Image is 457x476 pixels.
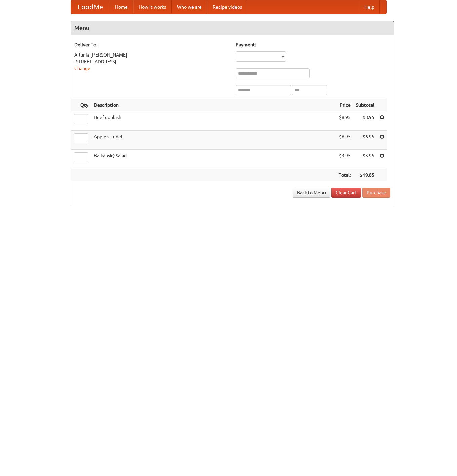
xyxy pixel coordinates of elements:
[362,188,390,198] button: Purchase
[336,131,353,150] td: $6.95
[74,51,229,58] div: Arlunia [PERSON_NAME]
[207,0,247,14] a: Recipe videos
[293,188,330,198] a: Back to Menu
[74,58,229,65] div: [STREET_ADDRESS]
[74,66,90,71] a: Change
[336,150,353,169] td: $3.95
[172,0,207,14] a: Who we are
[353,111,377,131] td: $8.95
[336,111,353,131] td: $8.95
[133,0,172,14] a: How it works
[359,0,380,14] a: Help
[91,111,336,131] td: Beef goulash
[353,150,377,169] td: $3.95
[91,131,336,150] td: Apple strudel
[236,41,390,48] h5: Payment:
[336,169,353,181] th: Total:
[353,131,377,150] td: $6.95
[91,99,336,111] th: Description
[336,99,353,111] th: Price
[71,21,394,35] h4: Menu
[331,188,361,198] a: Clear Cart
[71,99,91,111] th: Qty
[353,169,377,181] th: $19.85
[74,41,229,48] h5: Deliver To:
[353,99,377,111] th: Subtotal
[71,0,110,14] a: FoodMe
[91,150,336,169] td: Balkánský Salad
[110,0,133,14] a: Home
